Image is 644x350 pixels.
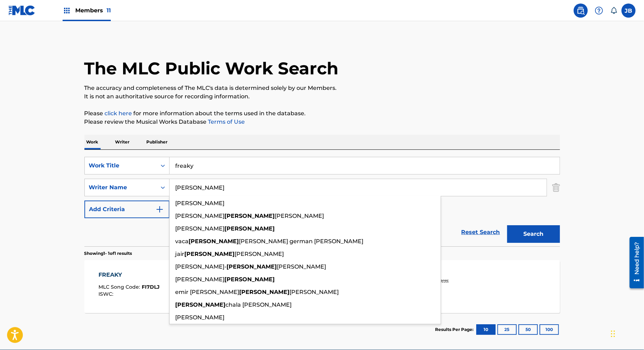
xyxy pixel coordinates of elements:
[84,135,101,149] p: Work
[84,201,170,218] button: Add Criteria
[574,4,588,18] a: Public Search
[207,118,245,125] a: Terms of Use
[227,263,277,270] strong: [PERSON_NAME]
[624,234,644,291] iframe: Resource Center
[240,289,290,295] strong: [PERSON_NAME]
[592,4,606,18] div: Help
[176,225,225,232] span: [PERSON_NAME]
[226,301,292,308] span: chala [PERSON_NAME]
[611,323,615,344] div: Drag
[275,213,324,219] span: [PERSON_NAME]
[435,326,476,333] p: Results Per Page:
[98,291,115,297] span: ISWC :
[176,200,225,207] span: [PERSON_NAME]
[98,284,142,290] span: MLC Song Code :
[225,276,275,283] strong: [PERSON_NAME]
[176,238,189,245] span: vaca
[235,251,284,257] span: [PERSON_NAME]
[458,225,504,240] a: Reset Search
[107,7,111,14] span: 11
[189,238,239,245] strong: [PERSON_NAME]
[497,324,517,335] button: 25
[176,263,227,270] span: [PERSON_NAME]-
[176,251,185,257] span: jair
[507,225,560,243] button: Search
[155,205,164,214] img: 9d2ae6d4665cec9f34b9.svg
[84,109,560,118] p: Please for more information about the terms used in the database.
[84,157,560,246] form: Search Form
[89,161,152,170] div: Work Title
[84,250,132,257] p: Showing 1 - 1 of 1 results
[185,251,235,257] strong: [PERSON_NAME]
[84,260,560,313] a: FREAKYMLC Song Code:FI7DLJISWC:Writers (3)[PERSON_NAME], [PERSON_NAME], [PERSON_NAME]Recording Ar...
[113,135,132,149] p: Writer
[176,289,240,295] span: emir [PERSON_NAME]
[142,284,160,290] span: FI7DLJ
[84,92,560,101] p: It is not an authoritative source for recording information.
[84,58,339,79] h1: The MLC Public Work Search
[8,5,36,16] img: MLC Logo
[176,213,225,219] span: [PERSON_NAME]
[576,6,585,15] img: search
[518,324,538,335] button: 50
[63,6,71,15] img: Top Rightsholders
[75,6,111,14] span: Members
[225,213,275,219] strong: [PERSON_NAME]
[621,4,636,18] div: User Menu
[552,179,560,196] img: Delete Criterion
[145,135,170,149] p: Publisher
[609,316,644,350] iframe: Chat Widget
[176,276,225,283] span: [PERSON_NAME]
[476,324,496,335] button: 10
[105,110,132,117] a: click here
[89,183,152,192] div: Writer Name
[595,6,603,15] img: help
[225,225,275,232] strong: [PERSON_NAME]
[84,84,560,92] p: The accuracy and completeness of The MLC's data is determined solely by our Members.
[610,7,617,14] div: Notifications
[176,314,225,321] span: [PERSON_NAME]
[176,301,226,308] strong: [PERSON_NAME]
[98,271,160,279] div: FREAKY
[540,324,559,335] button: 100
[277,263,326,270] span: [PERSON_NAME]
[84,118,560,126] p: Please review the Musical Works Database
[290,289,339,295] span: [PERSON_NAME]
[239,238,364,245] span: [PERSON_NAME] german [PERSON_NAME]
